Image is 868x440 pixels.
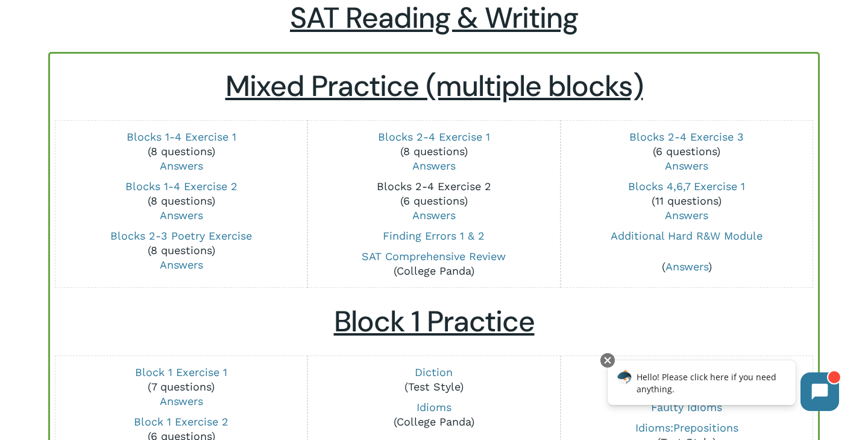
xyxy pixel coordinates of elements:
a: Additional Hard R&W Module [611,229,763,242]
u: Block 1 Practice [334,302,535,340]
a: SAT Comprehensive Review [362,250,506,263]
p: (11 questions) [568,179,805,223]
a: Blocks 2-3 Poetry Exercise [110,229,252,242]
a: Blocks 1-4 Exercise 1 [127,130,236,143]
p: (8 questions) [316,130,552,173]
a: Answers [412,209,456,222]
a: Answers [665,260,708,273]
a: Idioms [417,401,451,413]
iframe: Chatbot [595,351,851,423]
p: (College Panda) [316,249,552,278]
a: Answers [412,159,456,172]
p: (8 questions) [63,179,300,223]
p: (Test Style) [316,365,552,394]
p: ( ) [568,260,805,274]
a: Block 1 Exercise 2 [134,415,228,428]
a: Idioms:Prepositions [635,421,738,434]
a: Blocks 2-4 Exercise 1 [378,130,490,143]
a: Block 1 Exercise 1 [135,366,227,378]
a: Answers [665,159,708,172]
p: (6 questions) [316,179,552,223]
u: Mixed Practice (multiple blocks) [225,67,643,105]
a: Answers [665,209,708,222]
p: (8 questions) [63,229,300,272]
p: (College Panda) [316,400,552,429]
p: (College Panda SAT) [568,365,805,394]
a: Blocks 2-4 Exercise 3 [629,130,744,143]
p: (6 questions) [568,130,805,173]
a: Answers [160,258,203,271]
a: Blocks 2-4 Exercise 2 [377,180,491,193]
a: Answers [160,209,203,222]
a: Answers [160,159,203,172]
a: Blocks 4,6,7 Exercise 1 [628,180,745,193]
a: Answers [160,395,203,407]
p: (7 questions) [63,365,300,409]
p: (8 questions) [63,130,300,173]
a: Diction [415,366,453,378]
a: Finding Errors 1 & 2 [383,229,485,242]
a: Blocks 1-4 Exercise 2 [125,180,237,193]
